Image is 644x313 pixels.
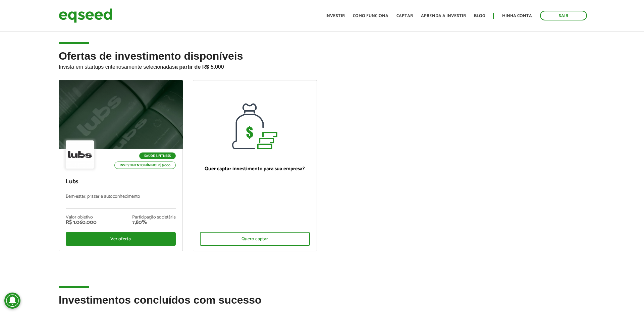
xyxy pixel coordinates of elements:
[59,50,585,80] h2: Ofertas de investimento disponíveis
[59,62,585,70] p: Invista em startups criteriosamente selecionadas
[502,14,532,18] a: Minha conta
[66,232,176,246] div: Ver oferta
[325,14,345,18] a: Investir
[66,194,176,208] p: Bem-estar, prazer e autoconhecimento
[66,220,97,225] div: R$ 1.060.000
[421,14,466,18] a: Aprenda a investir
[114,162,176,169] p: Investimento mínimo: R$ 5.000
[396,14,413,18] a: Captar
[59,7,112,24] img: EqSeed
[59,80,183,251] a: Saúde e Fitness Investimento mínimo: R$ 5.000 Lubs Bem-estar, prazer e autoconhecimento Valor obj...
[66,215,97,220] div: Valor objetivo
[200,232,310,246] div: Quero captar
[132,215,176,220] div: Participação societária
[474,14,485,18] a: Blog
[66,178,176,186] p: Lubs
[175,64,224,70] strong: a partir de R$ 5.000
[540,11,587,20] a: Sair
[193,80,317,251] a: Quer captar investimento para sua empresa? Quero captar
[353,14,388,18] a: Como funciona
[139,152,176,159] p: Saúde e Fitness
[132,220,176,225] div: 7,80%
[200,166,310,172] p: Quer captar investimento para sua empresa?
